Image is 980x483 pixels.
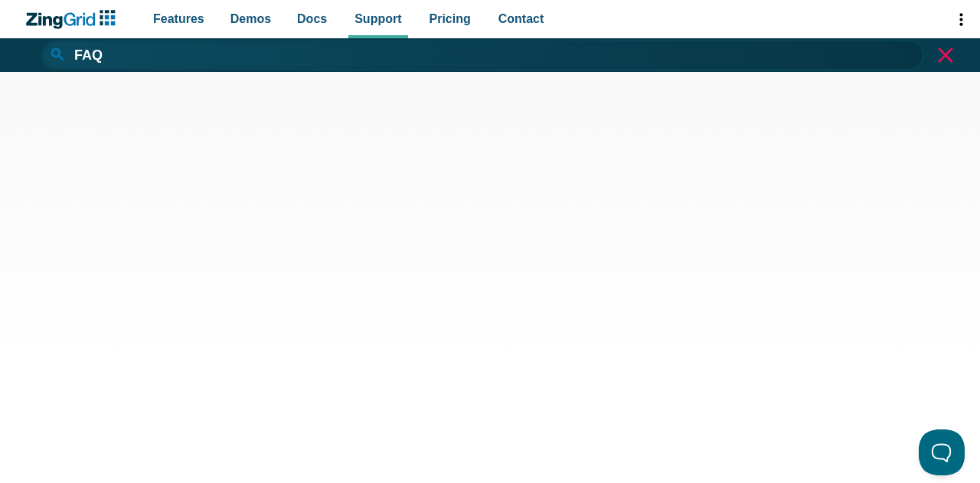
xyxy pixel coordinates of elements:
iframe: Toggle Customer Support [919,429,965,475]
span: Demos [230,8,271,29]
input: Search... [41,41,923,70]
span: Contact [498,8,544,29]
span: Docs [297,8,327,29]
a: ZingChart Logo. Click to return to the homepage [24,10,123,29]
span: Features [153,8,204,29]
iframe: profile [6,22,239,140]
span: Support [354,8,401,29]
span: Pricing [430,8,471,29]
